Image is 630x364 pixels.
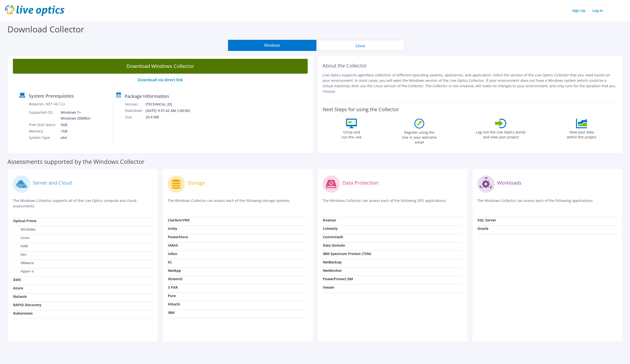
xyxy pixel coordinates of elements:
strong: Azure [13,286,23,290]
strong: PowerProtect DM [323,277,353,281]
label: KVM [13,244,28,249]
a: Download via direct link [138,77,183,83]
h2: About the Collector [323,63,617,69]
strong: Hitachi [168,302,180,306]
label: Requires .NET V4.7.2+ [29,102,65,107]
label: Log into the Live Optics portal and view your project [476,128,526,140]
td: Windows 7+ Windows 2008R2+ [57,109,92,122]
strong: Data Domain [323,243,345,248]
td: [TECHNICAL_ID] [145,101,197,107]
td: Size: [125,114,145,120]
label: Storage [187,180,205,185]
strong: IBM [168,310,175,315]
strong: XtremIO [168,277,182,281]
strong: Oracle [478,226,488,231]
label: Unzip and run the .exe [340,128,363,140]
td: 29.4 MB [145,114,197,120]
strong: Unity [168,226,177,231]
td: Published: [125,107,145,114]
label: Data Protection [342,180,378,185]
strong: CommVault [323,235,343,239]
strong: NetApp [168,268,181,273]
strong: NetWorker [323,268,342,273]
button: Windows [228,40,316,51]
strong: Avamar [323,218,336,222]
a: Log In [590,7,605,14]
td: System Type: [29,134,57,141]
td: Free Disk Space: [29,122,57,128]
label: Next Steps for using the Collector [323,107,399,112]
label: Windows [13,227,36,232]
td: Version: [125,101,145,107]
td: x64 [57,134,92,141]
label: Xen [13,252,27,257]
p: The Windows Collector can assess each of the following DPS applications. [323,198,462,208]
strong: NetBackup [323,260,342,264]
p: Live Optics supports agentless collection of different operating systems, appliances, and applica... [323,72,617,94]
td: [DATE] 9:37:42 AM (+00:00) [145,107,197,114]
strong: Kubernetes [13,311,33,316]
strong: PowerStore [168,235,188,239]
label: Linux [13,235,29,240]
label: Download Collector [7,23,84,35]
p: The Windows Collector can assess each of the following storage systems. [168,198,307,208]
strong: VMAX [168,243,178,248]
button: Linux [316,40,405,51]
a: Download Windows Collector [13,59,308,74]
strong: Cohesity [323,226,338,231]
label: View your data within the project [564,128,599,140]
label: Hyper-V [13,269,34,274]
strong: Clariion/VNX [168,218,190,222]
td: Supported OS: [29,109,57,122]
p: The Windows Collector can assess each of the following applications. [477,198,617,208]
label: VMware [13,260,34,265]
p: The Windows Collector supports all of the Live Optics compute and cloud assessments. [13,198,153,209]
label: Assessments supported by the Windows Collector [7,159,145,164]
label: Workloads [497,180,522,185]
label: Server and Cloud [33,180,72,185]
strong: Nutanix [13,294,27,299]
strong: SC [168,260,172,264]
strong: AWS [13,277,21,282]
strong: Veeam [323,285,334,290]
strong: Pure [168,293,176,298]
label: Register using the line in your welcome email [401,128,438,145]
td: Memory: [29,128,57,134]
label: Package Information [125,94,169,99]
strong: RAPID Discovery [13,302,41,307]
label: System Prerequisites [29,93,74,98]
strong: SQL Server [478,218,496,222]
img: live_optics_svg.svg [5,5,64,16]
strong: Optical Prime [13,218,36,223]
strong: 3 PAR [168,285,178,290]
td: 5GB [57,122,92,128]
td: 1GB [57,128,92,134]
a: Sign Up [570,7,588,14]
strong: Isilon [168,251,177,256]
strong: IBM Spectrum Protect (TSM) [323,251,371,256]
